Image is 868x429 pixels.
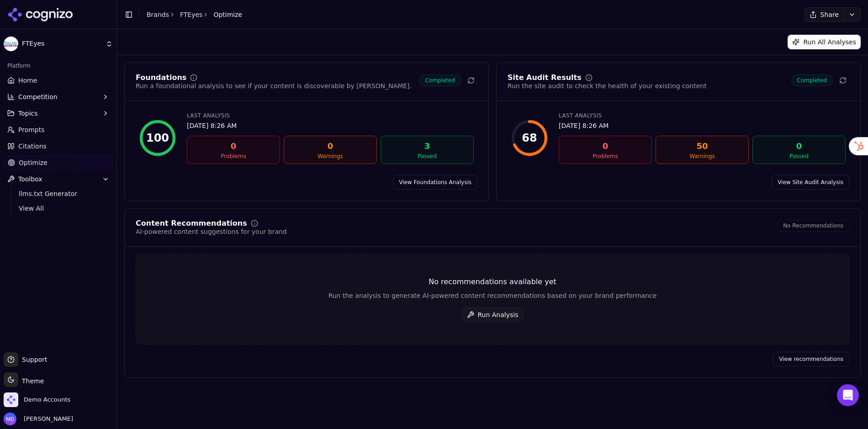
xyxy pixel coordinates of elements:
[508,74,582,81] div: Site Audit Results
[288,153,373,160] div: Warnings
[18,92,58,101] span: Competition
[18,175,42,184] span: Toolbox
[4,139,113,154] a: Citations
[136,291,849,300] div: Run the analysis to generate AI-powered content recommendations based on your brand performance
[4,413,16,425] img: Melissa Dowd
[772,175,849,190] a: View Site Audit Analysis
[559,121,846,130] div: [DATE] 8:26 AM
[136,74,186,81] div: Foundations
[4,172,113,186] button: Toolbox
[18,377,44,385] span: Theme
[24,396,70,404] span: Demo Accounts
[508,81,707,90] div: Run the site audit to check the health of your existing content
[20,415,73,423] span: [PERSON_NAME]
[19,158,48,167] span: Optimize
[522,131,537,145] div: 68
[804,7,843,22] button: Share
[136,276,849,287] div: No recommendations available yet
[147,11,169,18] a: Brands
[19,204,98,213] span: View All
[563,153,648,160] div: Problems
[18,355,47,364] span: Support
[4,90,113,104] button: Competition
[788,35,861,49] button: Run All Analyses
[757,140,842,153] div: 0
[559,112,846,119] div: Last Analysis
[4,73,113,88] a: Home
[18,125,45,134] span: Prompts
[419,74,461,86] span: Completed
[18,76,37,85] span: Home
[773,352,849,366] a: View recommendations
[757,153,842,160] div: Passed
[136,81,412,90] div: Run a foundational analysis to see if your content is discoverable by [PERSON_NAME].
[385,153,470,160] div: Passed
[791,74,833,86] span: Completed
[136,227,287,236] div: AI-powered content suggestions for your brand
[4,106,113,121] button: Topics
[4,122,113,137] a: Prompts
[4,58,113,73] div: Platform
[136,220,247,227] div: Content Recommendations
[18,142,47,151] span: Citations
[19,189,98,198] span: llms.txt Generator
[22,40,102,48] span: FTEyes
[4,413,73,425] button: Open user button
[213,10,242,19] span: Optimize
[180,10,202,19] a: FTEyes
[385,140,470,153] div: 3
[660,140,745,153] div: 50
[191,140,276,153] div: 0
[4,392,70,407] button: Open organization switcher
[393,175,477,190] a: View Foundations Analysis
[147,10,242,19] nav: breadcrumb
[4,392,18,407] img: Demo Accounts
[4,155,113,170] a: Optimize
[146,131,169,145] div: 100
[660,153,745,160] div: Warnings
[15,187,102,200] a: llms.txt Generator
[187,121,474,130] div: [DATE] 8:26 AM
[837,384,859,406] div: Open Intercom Messenger
[187,112,474,119] div: Last Analysis
[4,37,18,51] img: FTEyes
[191,153,276,160] div: Problems
[462,307,524,322] button: Run Analysis
[288,140,373,153] div: 0
[777,220,849,232] span: No Recommendations
[563,140,648,153] div: 0
[15,202,102,215] a: View All
[18,109,38,118] span: Topics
